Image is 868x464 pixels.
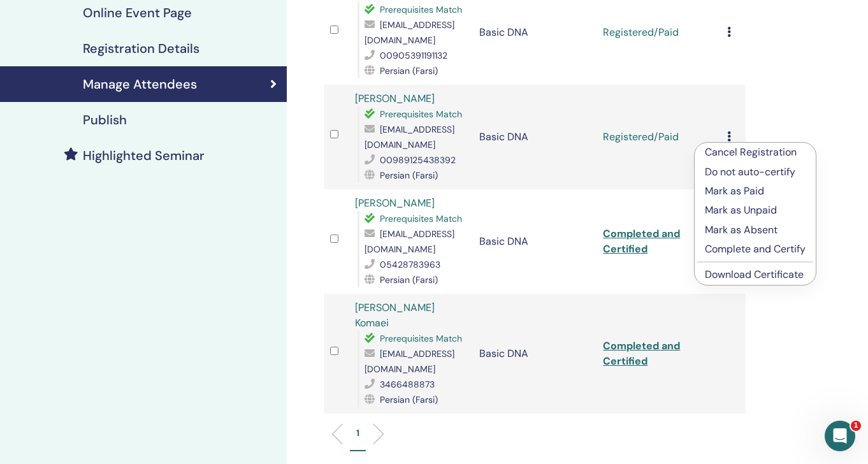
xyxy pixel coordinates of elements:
[380,394,438,405] span: Persian (Farsi)
[380,170,438,181] span: Persian (Farsi)
[83,5,192,20] h4: Online Event Page
[355,301,435,330] a: [PERSON_NAME] Komaei
[380,379,435,390] span: 3466488873
[705,242,806,257] p: Complete and Certify
[705,184,806,199] p: Mark as Paid
[365,228,454,255] span: [EMAIL_ADDRESS][DOMAIN_NAME]
[365,348,454,375] span: [EMAIL_ADDRESS][DOMAIN_NAME]
[473,189,597,294] td: Basic DNA
[380,154,456,166] span: 00989125438392
[356,426,359,440] p: 1
[380,65,438,76] span: Persian (Farsi)
[83,76,197,92] h4: Manage Attendees
[365,124,454,150] span: [EMAIL_ADDRESS][DOMAIN_NAME]
[705,145,806,160] p: Cancel Registration
[705,164,806,180] p: Do not auto-certify
[825,421,855,451] iframe: Intercom live chat
[380,333,462,344] span: Prerequisites Match
[83,112,127,127] h4: Publish
[380,50,447,61] span: 00905391191132
[355,92,435,105] a: [PERSON_NAME]
[83,41,199,56] h4: Registration Details
[380,108,462,120] span: Prerequisites Match
[380,259,440,270] span: 05428783963
[603,227,680,256] a: Completed and Certified
[705,222,806,238] p: Mark as Absent
[365,19,454,46] span: [EMAIL_ADDRESS][DOMAIN_NAME]
[380,213,462,224] span: Prerequisites Match
[473,85,597,189] td: Basic DNA
[83,148,205,163] h4: Highlighted Seminar
[603,339,680,368] a: Completed and Certified
[380,274,438,286] span: Persian (Farsi)
[705,268,804,281] a: Download Certificate
[705,203,806,218] p: Mark as Unpaid
[473,294,597,414] td: Basic DNA
[380,4,462,15] span: Prerequisites Match
[355,196,435,210] a: [PERSON_NAME]
[851,421,861,431] span: 1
